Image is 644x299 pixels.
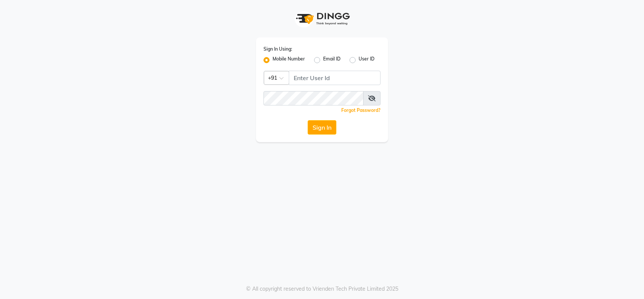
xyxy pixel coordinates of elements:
a: Forgot Password? [341,107,381,113]
input: Username [263,91,364,105]
label: Sign In Using: [263,46,292,53]
input: Username [289,71,381,85]
label: User ID [359,56,374,65]
button: Sign In [308,120,336,135]
label: Mobile Number [273,56,305,65]
img: logo1.svg [292,8,352,30]
label: Email ID [323,56,340,65]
